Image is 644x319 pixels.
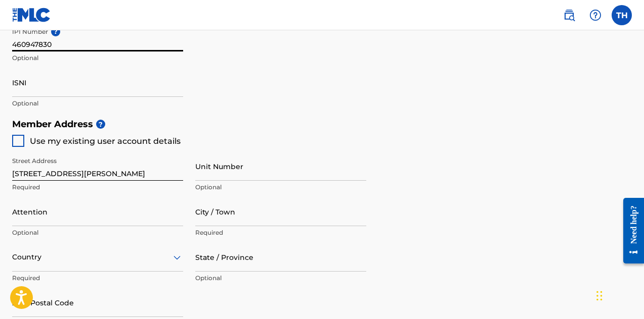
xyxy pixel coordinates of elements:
span: ? [51,27,60,36]
div: Drag [596,281,603,311]
p: Optional [12,99,183,108]
p: Required [195,228,366,237]
iframe: Chat Widget [593,271,644,319]
a: Public Search [559,5,579,25]
p: Required [12,274,183,283]
div: User Menu [612,5,632,25]
span: ? [96,120,105,129]
p: Required [12,183,183,192]
p: Optional [12,228,183,237]
img: MLC Logo [12,8,51,22]
h5: Member Address [12,114,632,135]
iframe: Resource Center [616,190,644,271]
span: Use my existing user account details [30,136,181,146]
p: Optional [12,54,183,63]
img: help [589,9,602,21]
p: Optional [195,183,366,192]
div: Help [585,5,606,25]
p: Optional [195,274,366,283]
img: search [563,9,575,21]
